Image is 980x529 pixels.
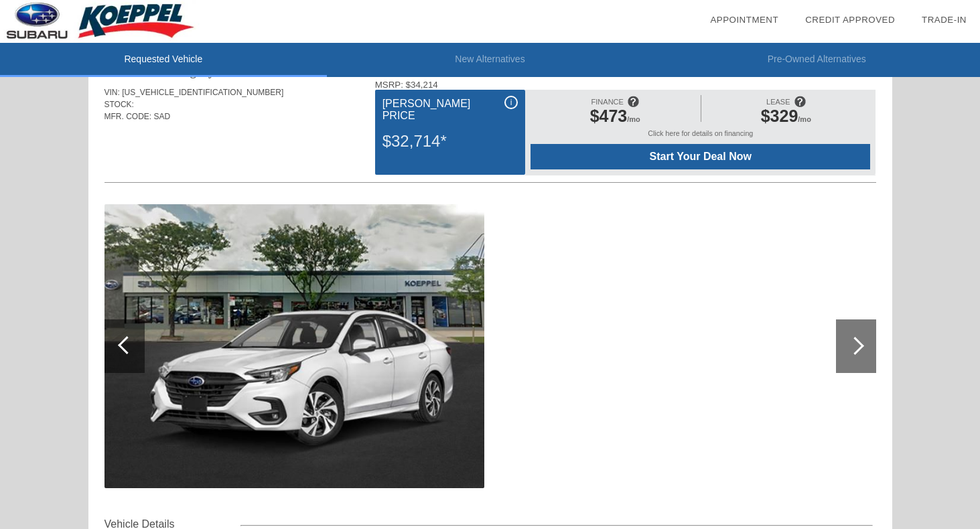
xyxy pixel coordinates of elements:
[761,106,798,125] span: $329
[547,151,853,163] span: Start Your Deal Now
[922,15,967,25] a: Trade-In
[531,129,870,144] div: Click here for details on financing
[805,15,895,25] a: Credit Approved
[104,143,876,164] div: Quoted on [DATE] 8:13:36 PM
[154,112,171,121] span: SAD
[122,88,283,97] span: [US_VEHICLE_IDENTIFICATION_NUMBER]
[104,88,120,97] span: VIN:
[590,106,628,125] span: $473
[766,98,790,106] span: LEASE
[104,204,484,488] img: b17a7bd3d156ca52b5bb29b94f52f22cx.jpg
[382,96,518,124] div: [PERSON_NAME] Price
[653,43,980,77] li: Pre-Owned Alternatives
[537,106,693,129] div: /mo
[104,100,134,109] span: STOCK:
[510,98,512,107] span: i
[327,43,654,77] li: New Alternatives
[104,112,152,121] span: MFR. CODE:
[591,98,624,106] span: FINANCE
[710,15,778,25] a: Appointment
[708,106,863,129] div: /mo
[382,124,518,159] div: $32,714*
